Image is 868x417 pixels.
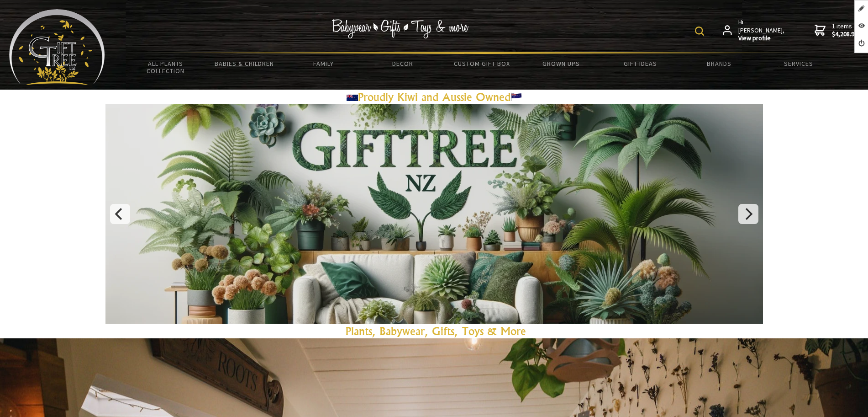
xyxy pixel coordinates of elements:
a: 1 items$4,208.99 [815,18,857,43]
img: product search [695,27,704,36]
a: Family [284,54,363,73]
a: Hi [PERSON_NAME],View profile [723,18,785,43]
a: Decor [363,54,442,73]
a: Services [759,54,838,73]
strong: $4,208.99 [832,30,857,38]
a: Gift Ideas [600,54,679,73]
a: Custom Gift Box [442,54,521,73]
span: Hi [PERSON_NAME], [738,18,785,43]
img: Babywear - Gifts - Toys & more [331,19,468,38]
img: Babyware - Gifts - Toys and more... [9,9,105,85]
a: All Plants Collection [126,54,205,80]
a: Brands [680,54,759,73]
a: Grown Ups [521,54,600,73]
button: Previous [110,204,130,224]
strong: View profile [738,34,785,43]
a: Proudly Kiwi and Aussie Owned [347,90,522,104]
a: Plants, Babywear, Gifts, Toys & Mor [346,324,521,338]
a: Babies & Children [205,54,284,73]
span: 1 items [832,22,857,38]
button: Next [738,204,758,224]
